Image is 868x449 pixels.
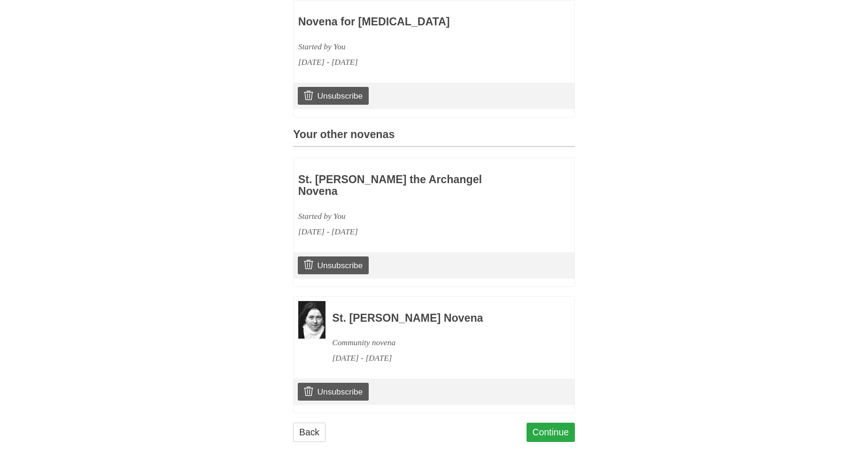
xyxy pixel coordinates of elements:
[298,224,515,240] div: [DATE] - [DATE]
[298,301,325,339] img: Novena image
[298,87,369,105] a: Unsubscribe
[298,54,515,70] div: [DATE] - [DATE]
[527,423,575,442] a: Continue
[332,335,549,350] div: Community novena
[298,16,515,28] h3: Novena for [MEDICAL_DATA]
[293,423,325,442] a: Back
[293,129,575,147] h3: Your other novenas
[298,256,369,274] a: Unsubscribe
[298,209,515,224] div: Started by You
[332,312,549,325] h3: St. [PERSON_NAME] Novena
[332,350,549,366] div: [DATE] - [DATE]
[298,174,515,198] h3: St. [PERSON_NAME] the Archangel Novena
[298,383,369,401] a: Unsubscribe
[298,39,515,54] div: Started by You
